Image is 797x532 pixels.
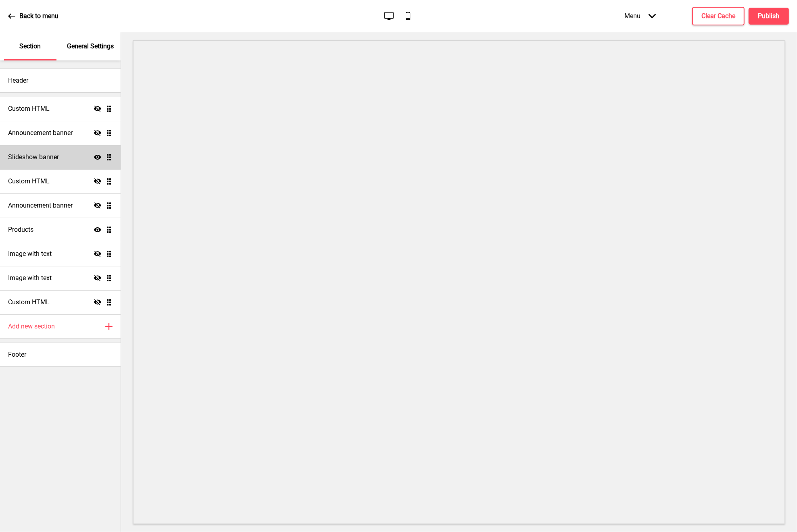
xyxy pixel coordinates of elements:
[67,42,114,51] p: General Settings
[8,104,50,113] h4: Custom HTML
[8,322,55,331] h4: Add new section
[701,12,735,21] h4: Clear Cache
[8,129,73,137] h4: Announcement banner
[8,153,59,162] h4: Slideshow banner
[19,12,58,21] p: Back to menu
[616,4,664,28] div: Menu
[749,8,789,25] button: Publish
[8,177,50,186] h4: Custom HTML
[8,5,58,27] a: Back to menu
[758,12,780,21] h4: Publish
[8,76,28,85] h4: Header
[8,274,52,283] h4: Image with text
[8,201,73,210] h4: Announcement banner
[19,42,41,51] p: Section
[8,225,33,234] h4: Products
[8,298,50,307] h4: Custom HTML
[8,350,26,359] h4: Footer
[692,7,745,25] button: Clear Cache
[8,249,52,258] h4: Image with text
